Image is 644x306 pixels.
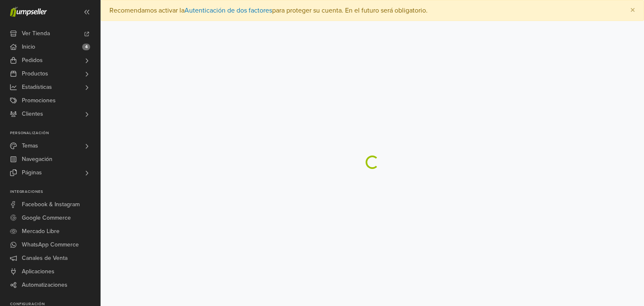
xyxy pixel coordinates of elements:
span: Canales de Venta [22,252,68,265]
p: Integraciones [10,189,100,194]
span: Facebook & Instagram [22,198,80,211]
span: Clientes [22,107,43,121]
span: Temas [22,139,38,153]
span: Inicio [22,40,35,54]
p: Personalización [10,131,100,136]
span: Mercado Libre [22,225,60,238]
span: WhatsApp Commerce [22,238,79,252]
span: × [630,4,635,16]
span: Páginas [22,166,42,179]
span: 4 [82,44,90,50]
span: Pedidos [22,54,43,67]
a: Autenticación de dos factores [184,6,272,15]
span: Estadísticas [22,80,52,94]
span: Navegación [22,153,52,166]
span: Promociones [22,94,56,107]
button: Close [622,0,644,21]
span: Google Commerce [22,211,71,225]
span: Aplicaciones [22,265,55,278]
span: Productos [22,67,48,80]
span: Ver Tienda [22,27,50,40]
span: Automatizaciones [22,278,68,292]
